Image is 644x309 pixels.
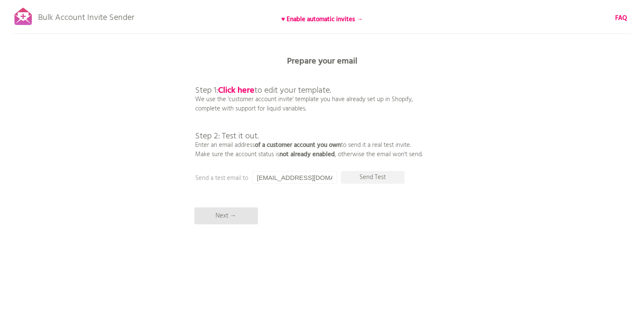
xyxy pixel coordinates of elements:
span: Step 1: to edit your template. [195,84,331,97]
b: ♥ Enable automatic invites → [281,14,363,25]
a: Click here [218,84,254,97]
b: Prepare your email [287,55,357,68]
b: not already enabled [279,149,335,160]
b: FAQ [615,13,627,23]
p: Send Test [341,171,404,184]
p: Bulk Account Invite Sender [38,5,134,26]
p: Send a test email to [195,174,365,183]
b: of a customer account you own [255,140,341,150]
a: FAQ [615,14,627,23]
p: We use the 'customer account invite' template you have already set up in Shopify, complete with s... [195,68,423,159]
p: Next → [194,207,258,224]
span: Step 2: Test it out. [195,130,259,143]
